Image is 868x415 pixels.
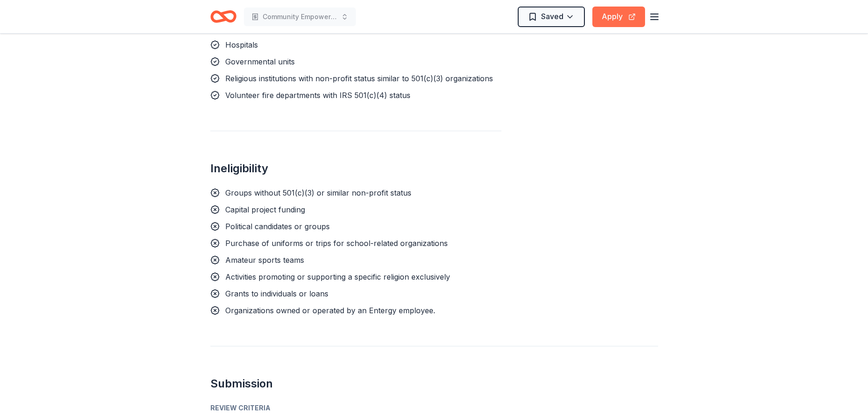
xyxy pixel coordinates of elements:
[225,57,295,66] span: Governmental units
[210,161,501,176] h2: Ineligibility
[225,91,410,100] span: Volunteer fire departments with IRS 501(c)(4) status
[225,205,305,214] span: Capital project funding
[225,272,450,281] span: Activities promoting or supporting a specific religion exclusively
[592,7,645,27] button: Apply
[244,7,356,26] button: Community Empowerment Quest
[225,222,330,231] span: Political candidates or groups
[210,376,658,391] h2: Submission
[225,289,328,298] span: Grants to individuals or loans
[210,402,658,414] div: Review Criteria
[225,74,493,83] span: Religious institutions with non-profit status similar to 501(c)(3) organizations
[225,239,448,248] span: Purchase of uniforms or trips for school-related organizations
[225,40,258,49] span: Hospitals
[225,306,435,315] span: Organizations owned or operated by an Entergy employee.
[210,6,236,28] a: Home
[225,255,304,265] span: Amateur sports teams
[518,7,585,27] button: Saved
[263,11,337,22] span: Community Empowerment Quest
[225,188,411,197] span: Groups without 501(c)(3) or similar non-profit status
[541,10,563,22] span: Saved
